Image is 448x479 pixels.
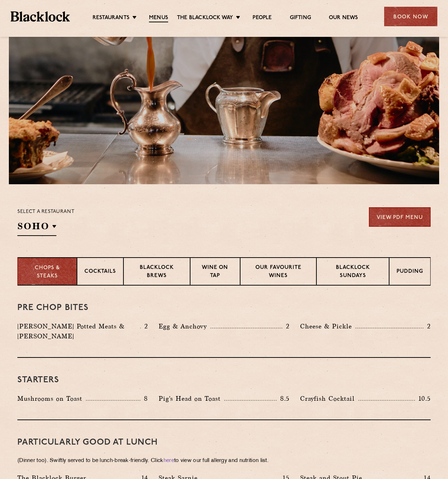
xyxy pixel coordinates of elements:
div: Book Now [384,7,437,26]
a: Our News [329,15,358,22]
p: Egg & Anchovy [159,321,210,331]
p: Blacklock Sundays [324,264,382,281]
p: 10.5 [415,394,431,403]
h2: SOHO [17,220,56,236]
a: here [164,458,174,463]
p: Crayfish Cocktail [300,394,358,404]
a: Gifting [290,15,311,22]
p: Pig's Head on Toast [159,394,224,404]
p: Our favourite wines [248,264,309,281]
p: Blacklock Brews [131,264,183,281]
a: People [253,15,272,22]
p: 2 [282,322,289,331]
a: Menus [149,15,168,22]
p: Mushrooms on Toast [17,394,86,404]
p: Select a restaurant [17,207,74,216]
p: Chops & Steaks [25,264,70,280]
p: Pudding [397,268,423,277]
p: (Dinner too). Swiftly served to be lunch-break-friendly. Click to view our full allergy and nutri... [17,456,431,466]
p: 2 [424,322,431,331]
p: Wine on Tap [198,264,232,281]
p: 8.5 [277,394,289,403]
h3: Pre Chop Bites [17,303,431,312]
img: BL_Textured_Logo-footer-cropped.svg [11,11,70,21]
p: 8 [140,394,148,403]
p: Cheese & Pickle [300,321,355,331]
p: 2 [141,322,148,331]
a: View PDF Menu [369,207,431,227]
a: Restaurants [93,15,129,22]
h3: PARTICULARLY GOOD AT LUNCH [17,438,431,447]
p: [PERSON_NAME] Potted Meats & [PERSON_NAME] [17,321,140,341]
h3: Starters [17,376,431,385]
p: Cocktails [84,268,116,277]
a: The Blacklock Way [177,15,233,22]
